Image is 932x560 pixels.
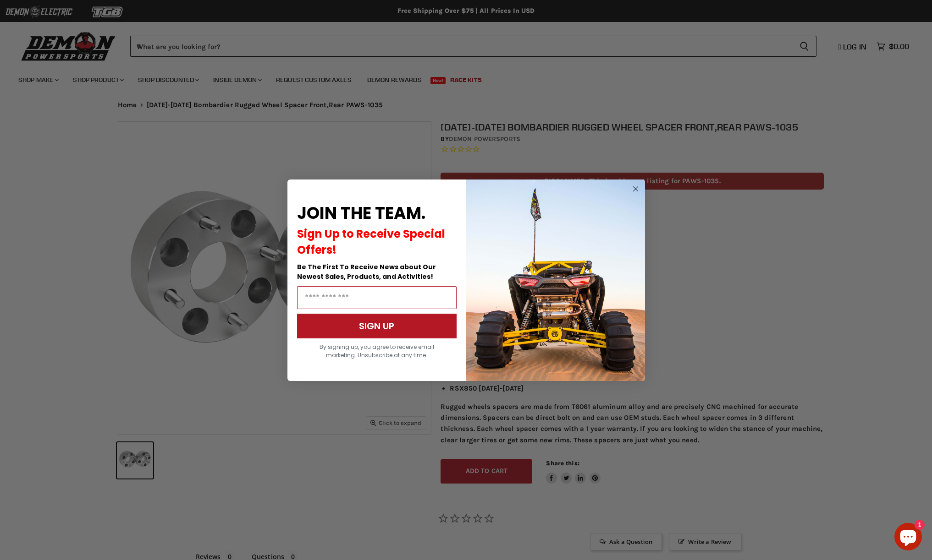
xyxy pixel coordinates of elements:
span: By signing up, you agree to receive email marketing. Unsubscribe at any time. [320,343,434,359]
button: SIGN UP [297,314,457,338]
input: Email Address [297,286,457,309]
span: JOIN THE TEAM. [297,201,425,225]
span: Sign Up to Receive Special Offers! [297,226,445,257]
inbox-online-store-chat: Shopify online store chat [892,523,925,553]
img: a9095488-b6e7-41ba-879d-588abfab540b.jpeg [466,179,645,381]
button: Close dialog [630,183,641,195]
span: Be The First To Receive News about Our Newest Sales, Products, and Activities! [297,262,436,281]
